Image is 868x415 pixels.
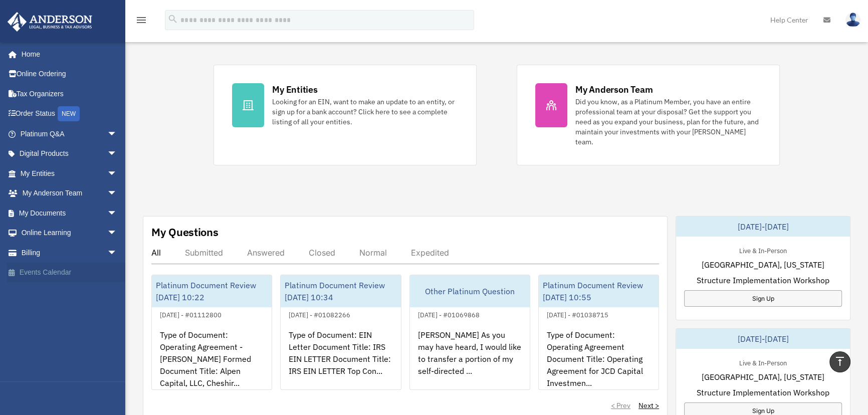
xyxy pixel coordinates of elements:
a: Online Learningarrow_drop_down [7,223,132,243]
div: [DATE] - #01082266 [281,309,358,319]
div: [PERSON_NAME] As you may have heard, I would like to transfer a portion of my self-directed ... [410,321,530,399]
div: Platinum Document Review [DATE] 10:55 [539,275,659,307]
span: arrow_drop_down [107,243,127,263]
span: arrow_drop_down [107,163,127,184]
a: My Anderson Teamarrow_drop_down [7,183,132,203]
div: Normal [359,248,387,258]
div: [DATE]-[DATE] [676,329,850,349]
div: Type of Document: EIN Letter Document Title: IRS EIN LETTER Document Title: IRS EIN LETTER Top Co... [281,321,400,399]
div: NEW [58,106,80,121]
i: menu [135,14,147,26]
a: Events Calendar [7,263,132,283]
a: Home [7,44,127,64]
span: [GEOGRAPHIC_DATA], [US_STATE] [702,371,824,383]
a: Online Ordering [7,64,132,84]
a: vertical_align_top [829,351,850,372]
div: My Entities [272,83,317,96]
span: Structure Implementation Workshop [697,386,829,398]
a: Platinum Document Review [DATE] 10:22[DATE] - #01112800Type of Document: Operating Agreement - [P... [151,275,272,390]
div: Platinum Document Review [DATE] 10:34 [281,275,400,307]
div: Live & In-Person [731,357,795,367]
span: [GEOGRAPHIC_DATA], [US_STATE] [702,259,824,271]
a: Other Platinum Question[DATE] - #01069868[PERSON_NAME] As you may have heard, I would like to tra... [409,275,530,390]
div: Submitted [185,248,223,258]
div: Looking for an EIN, want to make an update to an entity, or sign up for a bank account? Click her... [272,97,458,127]
a: Platinum Document Review [DATE] 10:34[DATE] - #01082266Type of Document: EIN Letter Document Titl... [280,275,401,390]
div: [DATE] - #01038715 [539,309,616,319]
span: arrow_drop_down [107,144,127,164]
div: Platinum Document Review [DATE] 10:22 [152,275,272,307]
i: vertical_align_top [834,355,846,367]
div: [DATE]-[DATE] [676,217,850,237]
a: Sign Up [684,290,842,307]
a: Tax Organizers [7,84,132,104]
span: arrow_drop_down [107,183,127,204]
div: Other Platinum Question [410,275,530,307]
img: Anderson Advisors Platinum Portal [5,12,95,32]
div: Did you know, as a Platinum Member, you have an entire professional team at your disposal? Get th... [575,97,761,147]
div: Expedited [411,248,449,258]
span: arrow_drop_down [107,223,127,244]
div: [DATE] - #01069868 [410,309,488,319]
a: Platinum Q&Aarrow_drop_down [7,124,132,144]
a: Platinum Document Review [DATE] 10:55[DATE] - #01038715Type of Document: Operating Agreement Docu... [538,275,659,390]
a: Order StatusNEW [7,104,132,124]
a: Billingarrow_drop_down [7,243,132,263]
div: All [151,248,161,258]
i: search [167,14,178,25]
a: My Anderson Team Did you know, as a Platinum Member, you have an entire professional team at your... [517,65,780,165]
div: My Anderson Team [575,83,653,96]
div: My Questions [151,225,219,240]
a: Next > [638,400,659,410]
div: Closed [309,248,335,258]
a: My Entitiesarrow_drop_down [7,163,132,183]
div: Type of Document: Operating Agreement - [PERSON_NAME] Formed Document Title: Alpen Capital, LLC, ... [152,321,272,399]
span: Structure Implementation Workshop [697,274,829,286]
span: arrow_drop_down [107,203,127,224]
div: [DATE] - #01112800 [152,309,230,319]
a: menu [135,18,147,26]
div: Answered [247,248,285,258]
a: My Documentsarrow_drop_down [7,203,132,223]
a: My Entities Looking for an EIN, want to make an update to an entity, or sign up for a bank accoun... [213,65,477,165]
img: User Pic [845,13,860,27]
a: Digital Productsarrow_drop_down [7,144,132,164]
div: Type of Document: Operating Agreement Document Title: Operating Agreement for JCD Capital Investm... [539,321,659,399]
span: arrow_drop_down [107,124,127,144]
div: Live & In-Person [731,245,795,255]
